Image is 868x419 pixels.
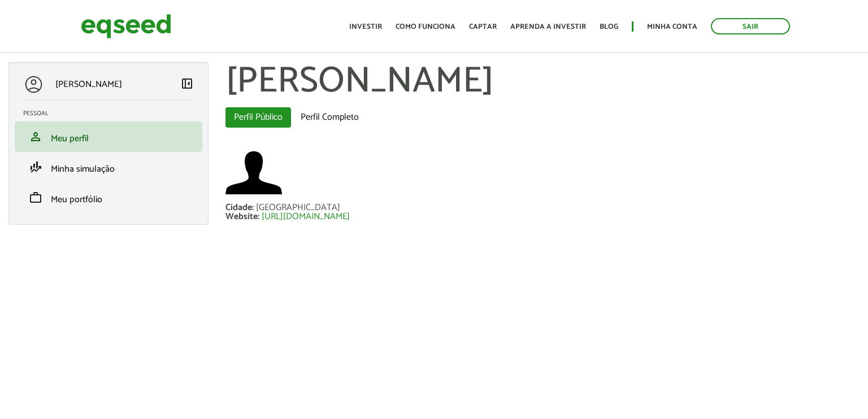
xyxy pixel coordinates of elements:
[15,152,202,182] li: Minha simulação
[225,107,291,128] a: Perfil Público
[258,209,259,224] span: :
[23,191,194,204] a: workMeu portfólio
[647,23,697,30] a: Minha conta
[51,131,89,146] span: Meu perfil
[256,203,340,212] div: [GEOGRAPHIC_DATA]
[29,130,42,143] span: person
[15,182,202,213] li: Meu portfólio
[469,23,497,30] a: Captar
[29,191,42,204] span: work
[396,23,455,30] a: Como funciona
[262,212,350,221] a: [URL][DOMAIN_NAME]
[23,110,202,117] h2: Pessoal
[225,145,282,201] a: Ver perfil do usuário.
[23,160,194,174] a: finance_modeMinha simulação
[225,203,256,212] div: Cidade
[225,145,282,201] img: Foto de Felipe Ferreira de Camargo
[252,200,254,215] span: :
[23,130,194,143] a: personMeu perfil
[51,162,115,177] span: Minha simulação
[180,77,194,93] a: Colapsar menu
[349,23,382,30] a: Investir
[29,160,42,174] span: finance_mode
[292,107,367,128] a: Perfil Completo
[225,62,860,102] h1: [PERSON_NAME]
[510,23,586,30] a: Aprenda a investir
[55,79,122,90] p: [PERSON_NAME]
[225,212,262,221] div: Website
[600,23,618,30] a: Blog
[180,77,194,90] span: left_panel_close
[711,18,790,34] a: Sair
[51,192,102,207] span: Meu portfólio
[15,121,202,152] li: Meu perfil
[81,11,171,41] img: EqSeed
